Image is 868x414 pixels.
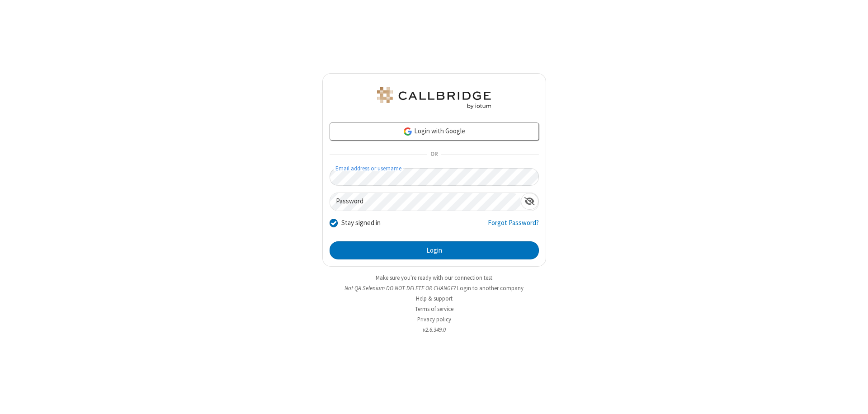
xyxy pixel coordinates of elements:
img: google-icon.png [403,127,413,136]
button: Login [330,241,539,259]
input: Email address or username [330,168,539,186]
input: Password [330,193,521,211]
a: Forgot Password? [488,218,539,235]
label: Stay signed in [341,218,381,228]
a: Make sure you're ready with our connection test [376,274,492,282]
button: Login to another company [457,284,524,292]
a: Login with Google [330,122,539,141]
a: Help & support [416,295,453,302]
li: v2.6.349.0 [322,325,546,334]
a: Terms of service [415,305,453,313]
div: Show password [521,193,538,210]
span: OR [427,148,441,161]
img: QA Selenium DO NOT DELETE OR CHANGE [375,87,493,109]
li: Not QA Selenium DO NOT DELETE OR CHANGE? [322,284,546,292]
a: Privacy policy [417,315,451,323]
